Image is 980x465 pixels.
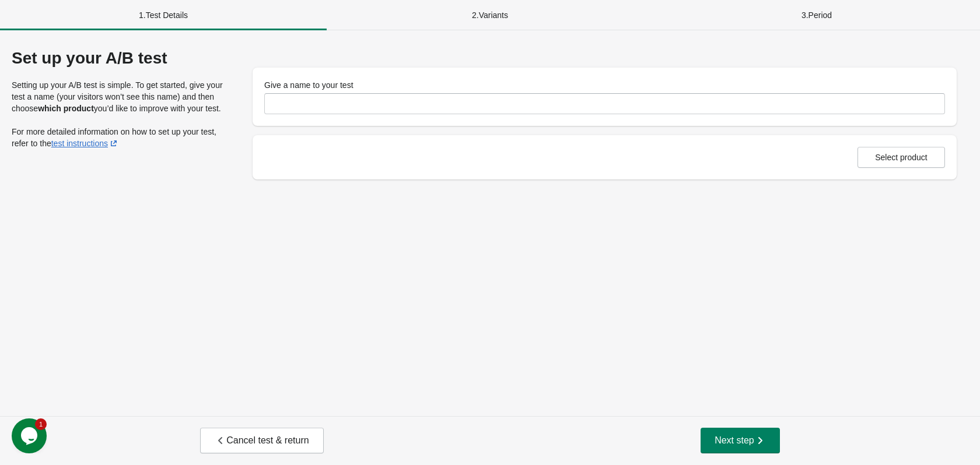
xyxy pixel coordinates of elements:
p: Setting up your A/B test is simple. To get started, give your test a name (your visitors won’t se... [12,79,229,114]
p: For more detailed information on how to set up your test, refer to the [12,126,229,149]
strong: which product [38,104,94,113]
iframe: chat widget [12,418,49,453]
button: Next step [701,428,780,453]
span: Select product [875,153,928,162]
div: Set up your A/B test [12,49,229,68]
span: Next step [715,435,766,446]
a: test instructions [51,139,120,148]
button: Cancel test & return [200,428,323,453]
span: Cancel test & return [215,435,309,446]
button: Select product [857,147,945,168]
label: Give a name to your test [264,79,353,91]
